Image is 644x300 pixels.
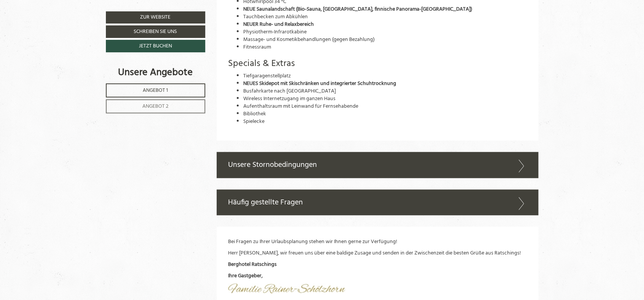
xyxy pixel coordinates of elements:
[106,66,205,80] div: Unsere Angebote
[11,22,104,27] div: Berghotel Ratschings
[6,20,108,41] div: Guten Tag, wie können wir Ihnen helfen?
[243,28,527,36] li: Physiotherm-Infrarotkabine
[217,152,539,178] div: Unsere Stornobedingungen
[243,95,527,103] li: Wireless Internetzugang im ganzen Haus
[106,40,205,52] a: Jetzt buchen
[228,272,263,280] strong: Ihre Gastgeber,
[228,59,527,69] h3: Specials & Extras
[243,35,375,44] span: Massage- und Kosmetikbehandlungen (gegen Bezahlung)
[228,260,277,269] strong: Berghotel Ratschings
[243,5,472,14] strong: NEUE Saunalandschaft (Bio-Sauna, [GEOGRAPHIC_DATA], finnische Panorama-[GEOGRAPHIC_DATA])
[243,72,527,80] li: Tiefgaragenstellplatz
[243,20,314,29] strong: NEUER Ruhe- und Relaxbereich
[228,284,345,294] img: image
[243,87,336,96] span: Busfahrkarte nach [GEOGRAPHIC_DATA]
[137,6,162,17] div: [DATE]
[217,190,539,216] div: Häufig gestellte Fragen
[228,238,527,246] p: Bei Fragen zu Ihrer Urlaubsplanung stehen wir Ihnen gerne zur Verfügung!
[106,11,205,24] a: Zur Website
[243,79,396,88] span: NEUES Skidepot mit Skischränken und integrierter Schuhtrocknung
[11,35,104,39] small: 09:30
[243,110,527,118] li: Bibliothek
[228,250,527,257] p: Herr [PERSON_NAME], wir freuen uns über eine baldige Zusage und senden in der Zwischenzeit die be...
[258,201,299,213] button: Senden
[143,86,168,95] span: Angebot 1
[243,103,527,110] li: Aufenthaltsraum mit Leinwand für Fernsehabende
[106,25,205,38] a: Schreiben Sie uns
[243,44,527,51] li: Fitnessraum
[142,102,168,111] span: Angebot 2
[243,118,527,126] li: Spielecke
[243,13,527,21] li: Tauchbecken zum Abkühlen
